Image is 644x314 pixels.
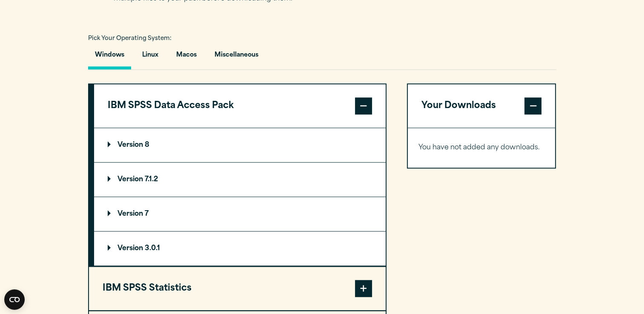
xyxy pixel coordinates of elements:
[94,231,386,265] summary: Version 3.0.1
[418,142,545,154] p: You have not added any downloads.
[108,142,149,148] p: Version 8
[408,128,555,168] div: Your Downloads
[169,45,203,69] button: Macos
[4,289,25,310] button: Open CMP widget
[408,84,555,128] button: Your Downloads
[108,211,149,217] p: Version 7
[94,163,386,197] summary: Version 7.1.2
[208,45,265,69] button: Miscellaneous
[88,36,172,41] span: Pick Your Operating System:
[94,197,386,231] summary: Version 7
[135,45,165,69] button: Linux
[94,84,386,128] button: IBM SPSS Data Access Pack
[108,176,158,183] p: Version 7.1.2
[89,267,386,310] button: IBM SPSS Statistics
[94,128,386,266] div: IBM SPSS Data Access Pack
[108,245,160,252] p: Version 3.0.1
[88,45,131,69] button: Windows
[94,128,386,162] summary: Version 8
